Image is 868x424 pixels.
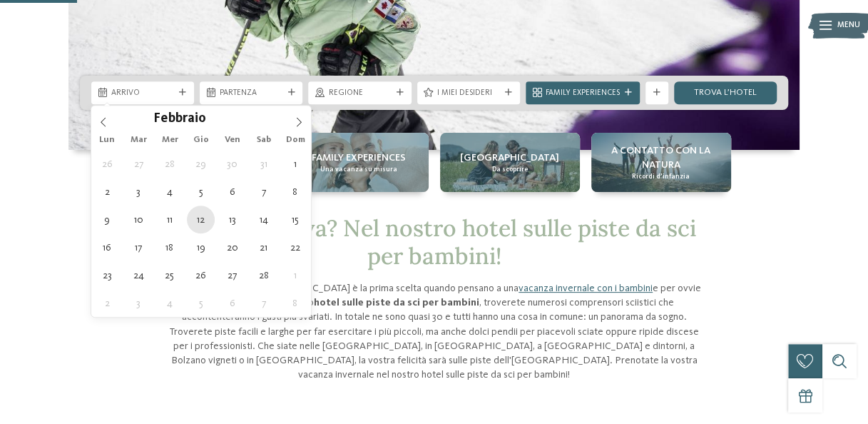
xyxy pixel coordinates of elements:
[281,233,309,261] span: Febbraio 22, 2026
[205,111,252,126] input: Year
[250,233,277,261] span: Febbraio 21, 2026
[674,81,777,104] a: trova l’hotel
[155,150,183,178] span: Gennaio 28, 2026
[124,206,152,233] span: Febbraio 10, 2026
[153,113,205,126] span: Febbraio
[218,261,246,289] span: Febbraio 27, 2026
[281,261,309,289] span: Marzo 1, 2026
[163,281,705,382] p: Per molte famiglie l'[GEOGRAPHIC_DATA] è la prima scelta quando pensano a una e per ovvie ragioni...
[440,133,580,192] a: Hotel sulle piste da sci per bambini: divertimento senza confini [GEOGRAPHIC_DATA] Da scoprire
[93,289,121,317] span: Marzo 2, 2026
[250,150,277,178] span: Gennaio 31, 2026
[437,88,500,99] span: I miei desideri
[280,136,311,145] span: Dom
[248,136,280,145] span: Sab
[281,150,309,178] span: Febbraio 1, 2026
[312,151,406,165] span: Family experiences
[187,178,215,206] span: Febbraio 5, 2026
[328,88,391,99] span: Regione
[91,136,123,145] span: Lun
[250,261,277,289] span: Febbraio 28, 2026
[187,289,215,317] span: Marzo 5, 2026
[123,136,154,145] span: Mar
[591,133,731,192] a: Hotel sulle piste da sci per bambini: divertimento senza confini A contatto con la natura Ricordi...
[218,206,246,233] span: Febbraio 13, 2026
[289,133,429,192] a: Hotel sulle piste da sci per bambini: divertimento senza confini Family experiences Una vacanza s...
[250,178,277,206] span: Febbraio 7, 2026
[93,178,121,206] span: Febbraio 2, 2026
[218,150,246,178] span: Gennaio 30, 2026
[492,165,528,174] span: Da scoprire
[597,143,725,172] span: A contatto con la natura
[155,233,183,261] span: Febbraio 18, 2026
[320,165,397,174] span: Una vacanza su misura
[124,261,152,289] span: Febbraio 24, 2026
[281,178,309,206] span: Febbraio 8, 2026
[155,206,183,233] span: Febbraio 11, 2026
[217,136,248,145] span: Ven
[124,233,152,261] span: Febbraio 17, 2026
[314,298,479,308] strong: hotel sulle piste da sci per bambini
[93,233,121,261] span: Febbraio 16, 2026
[173,213,696,270] span: Dov’è che si va? Nel nostro hotel sulle piste da sci per bambini!
[281,206,309,233] span: Febbraio 15, 2026
[155,261,183,289] span: Febbraio 25, 2026
[93,150,121,178] span: Gennaio 26, 2026
[460,151,559,165] span: [GEOGRAPHIC_DATA]
[218,178,246,206] span: Febbraio 6, 2026
[93,261,121,289] span: Febbraio 23, 2026
[519,283,653,293] a: vacanza invernale con i bambini
[154,136,185,145] span: Mer
[187,261,215,289] span: Febbraio 26, 2026
[187,233,215,261] span: Febbraio 19, 2026
[185,136,217,145] span: Gio
[124,150,152,178] span: Gennaio 27, 2026
[218,233,246,261] span: Febbraio 20, 2026
[124,289,152,317] span: Marzo 3, 2026
[187,150,215,178] span: Gennaio 29, 2026
[281,289,309,317] span: Marzo 8, 2026
[218,289,246,317] span: Marzo 6, 2026
[93,206,121,233] span: Febbraio 9, 2026
[632,172,690,181] span: Ricordi d’infanzia
[124,178,152,206] span: Febbraio 3, 2026
[155,178,183,206] span: Febbraio 4, 2026
[155,289,183,317] span: Marzo 4, 2026
[250,289,277,317] span: Marzo 7, 2026
[546,88,620,99] span: Family Experiences
[111,88,174,99] span: Arrivo
[250,206,277,233] span: Febbraio 14, 2026
[220,88,282,99] span: Partenza
[187,206,215,233] span: Febbraio 12, 2026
